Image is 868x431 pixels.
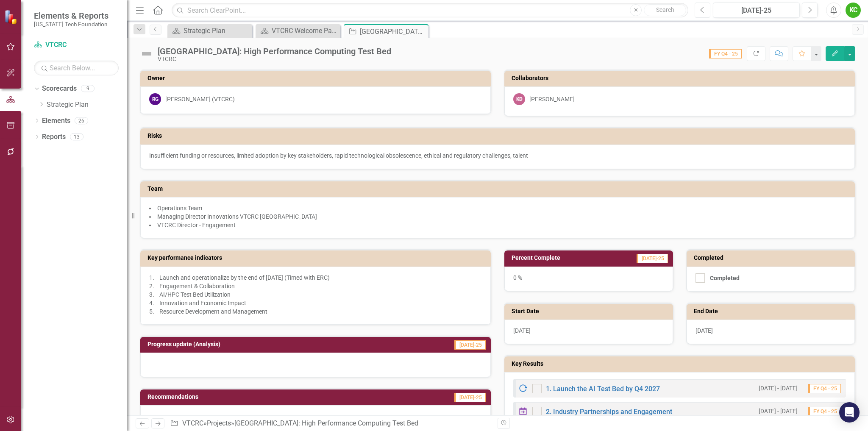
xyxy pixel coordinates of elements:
div: [PERSON_NAME] (VTCRC) [165,95,235,103]
div: [PERSON_NAME] [529,95,575,103]
button: [DATE]-25 [713,3,800,18]
a: 2. Industry Partnerships and Engagement [546,408,672,416]
div: [GEOGRAPHIC_DATA]: High Performance Computing Test Bed [234,419,418,427]
a: Elements [42,116,70,126]
span: [DATE]-25 [637,254,668,263]
a: 1. Launch the AI Test Bed by Q4 2027 [546,385,660,393]
input: Search ClearPoint... [172,3,688,18]
a: Reports [42,132,66,142]
h3: Recommendations [147,394,355,400]
span: [DATE] [513,327,531,334]
div: VTCRC Welcome Page [272,25,338,36]
input: Search Below... [34,61,119,75]
h3: Progress update (Analysis) [147,341,383,348]
div: » » [170,419,491,428]
a: Strategic Plan [47,100,127,110]
img: Not Defined [140,47,153,61]
div: KD [513,93,525,105]
span: FY Q4 - 25 [808,384,841,393]
div: 9 [81,85,95,92]
img: ClearPoint Strategy [4,10,19,25]
h3: End Date [694,308,851,314]
a: Strategic Plan [170,25,250,36]
span: VTCRC Director - Engagement [157,222,236,228]
div: [GEOGRAPHIC_DATA]: High Performance Computing Test Bed [158,47,391,56]
img: In Progress [518,384,528,394]
span: [DATE] [696,327,713,334]
a: VTCRC Welcome Page [258,25,338,36]
h3: Risks [147,133,851,139]
span: Managing Director Innovations VTCRC [GEOGRAPHIC_DATA] [157,213,317,220]
small: [US_STATE] Tech Foundation [34,21,108,28]
span: Insufficient funding or resources, limited adoption by key stakeholders, rapid technological obso... [149,152,528,159]
button: KC [846,3,861,18]
a: VTCRC [34,40,119,50]
h3: Key performance indicators [147,255,487,261]
a: VTCRC [182,419,203,427]
span: Operations Team [157,205,202,211]
small: [DATE] - [DATE] [759,407,798,415]
div: Strategic Plan [184,25,250,36]
span: [DATE]-25 [454,340,486,350]
span: FY Q4 - 25 [808,407,841,416]
a: Projects [207,419,231,427]
small: [DATE] - [DATE] [759,384,798,392]
span: Elements & Reports [34,11,108,21]
span: Search [656,6,674,13]
div: 0 % [504,267,673,291]
h3: Start Date [512,308,669,314]
h3: Team [147,186,851,192]
h3: Completed [694,255,851,261]
div: [DATE]-25 [716,6,797,16]
a: Scorecards [42,84,77,94]
div: [GEOGRAPHIC_DATA]: High Performance Computing Test Bed [360,26,426,37]
span: [DATE]-25 [454,393,486,402]
div: Open Intercom Messenger [839,402,860,423]
button: Search [644,4,686,16]
span: FY Q4 - 25 [709,49,742,58]
img: Upcoming [518,406,528,417]
h3: Key Results [512,361,851,367]
h3: Collaborators [512,75,851,81]
div: 13 [70,133,83,140]
h3: Owner [147,75,487,81]
p: 1. Launch and operationalize by the end of [DATE] (Timed with ERC) 2. Engagement & Collaboration ... [149,273,482,316]
div: VTCRC [158,56,391,62]
h3: Percent Complete [512,255,606,261]
div: RG [149,93,161,105]
div: 26 [75,117,88,124]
